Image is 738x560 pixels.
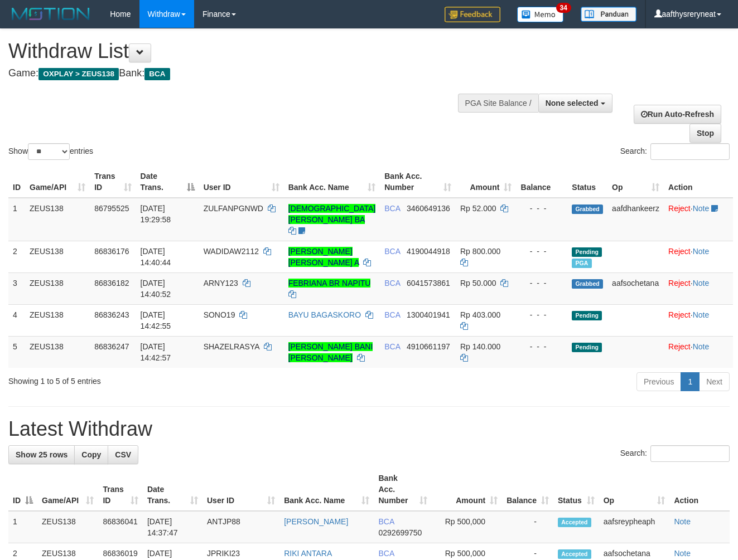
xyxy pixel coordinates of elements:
th: Game/API: activate to sort column ascending [25,166,90,198]
a: Note [674,549,691,558]
th: ID [8,166,25,198]
a: Stop [689,124,721,143]
td: 1 [8,511,37,543]
span: [DATE] 14:42:55 [141,310,171,330]
span: BCA [384,310,400,319]
td: [DATE] 14:37:47 [143,511,202,543]
span: Pending [572,247,602,257]
a: Reject [668,342,691,351]
img: Button%20Memo.svg [517,7,564,22]
td: aafsochetana [607,272,664,304]
a: Note [693,279,710,288]
td: ZEUS138 [25,336,90,368]
img: panduan.png [581,7,636,22]
th: Op: activate to sort column ascending [607,166,664,198]
span: Copy 4910661197 to clipboard [407,342,450,351]
td: 86836041 [98,511,143,543]
a: Note [693,204,710,213]
h1: Withdraw List [8,40,481,62]
span: BCA [384,279,400,288]
label: Search: [620,143,730,160]
span: None selected [546,99,599,108]
td: ZEUS138 [25,198,90,241]
label: Show entries [8,143,93,160]
button: None selected [538,94,612,113]
a: [PERSON_NAME] [284,517,348,526]
td: · [664,241,733,272]
td: 1 [8,198,25,241]
th: Balance: activate to sort column ascending [502,468,553,511]
th: Trans ID: activate to sort column ascending [90,166,136,198]
span: [DATE] 14:42:57 [141,342,171,362]
img: MOTION_logo.png [8,6,93,22]
div: - - - [520,309,563,320]
td: 4 [8,304,25,336]
a: [PERSON_NAME] [PERSON_NAME] A [288,247,359,267]
th: User ID: activate to sort column ascending [202,468,279,511]
th: User ID: activate to sort column ascending [199,166,284,198]
td: ZEUS138 [25,241,90,272]
th: Trans ID: activate to sort column ascending [98,468,143,511]
th: Bank Acc. Number: activate to sort column ascending [380,166,456,198]
th: Bank Acc. Number: activate to sort column ascending [374,468,432,511]
span: CSV [115,450,131,459]
span: [DATE] 14:40:44 [141,247,171,267]
span: ARNY123 [204,279,238,288]
th: ID: activate to sort column descending [8,468,37,511]
a: BAYU BAGASKORO [288,310,361,319]
span: Copy 4190044918 to clipboard [407,247,450,256]
a: FEBRIANA BR NAPITU [288,279,371,288]
span: Copy 1300401941 to clipboard [407,310,450,319]
th: Action [664,166,733,198]
a: Show 25 rows [8,445,75,464]
th: Bank Acc. Name: activate to sort column ascending [284,166,380,198]
div: - - - [520,246,563,257]
span: 86836247 [94,342,129,351]
span: OXPLAY > ZEUS138 [38,68,119,80]
td: 3 [8,272,25,304]
td: ZEUS138 [37,511,98,543]
a: Run Auto-Refresh [634,105,721,124]
span: Grabbed [572,279,603,289]
span: Rp 50.000 [460,279,496,288]
td: aafsreypheaph [599,511,670,543]
span: 86836182 [94,279,129,288]
span: 86795525 [94,204,129,213]
td: 5 [8,336,25,368]
td: · [664,272,733,304]
span: 34 [556,3,571,13]
th: Op: activate to sort column ascending [599,468,670,511]
span: 86836243 [94,310,129,319]
th: Balance [516,166,567,198]
span: BCA [384,204,400,213]
td: aafdhankeerz [607,198,664,241]
span: Pending [572,343,602,352]
span: SONO19 [204,310,235,319]
a: [DEMOGRAPHIC_DATA][PERSON_NAME] BA [288,204,376,224]
span: Marked by aafnoeunsreypich [572,259,591,268]
th: Game/API: activate to sort column ascending [37,468,98,511]
span: BCA [378,517,394,526]
td: · [664,304,733,336]
a: CSV [108,445,138,464]
td: ANTJP88 [202,511,279,543]
a: 1 [681,372,700,391]
a: Copy [74,445,108,464]
div: - - - [520,277,563,289]
td: · [664,198,733,241]
span: Accepted [558,549,591,559]
td: Rp 500,000 [432,511,502,543]
th: Date Trans.: activate to sort column descending [136,166,199,198]
span: WADIDAW2112 [204,247,259,256]
th: Amount: activate to sort column ascending [432,468,502,511]
a: RIKI ANTARA [284,549,332,558]
a: Note [674,517,691,526]
div: Showing 1 to 5 of 5 entries [8,371,299,387]
div: - - - [520,203,563,214]
h1: Latest Withdraw [8,418,730,440]
td: - [502,511,553,543]
div: - - - [520,341,563,352]
span: Rp 140.000 [460,342,500,351]
a: Note [693,342,710,351]
span: Grabbed [572,204,603,214]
